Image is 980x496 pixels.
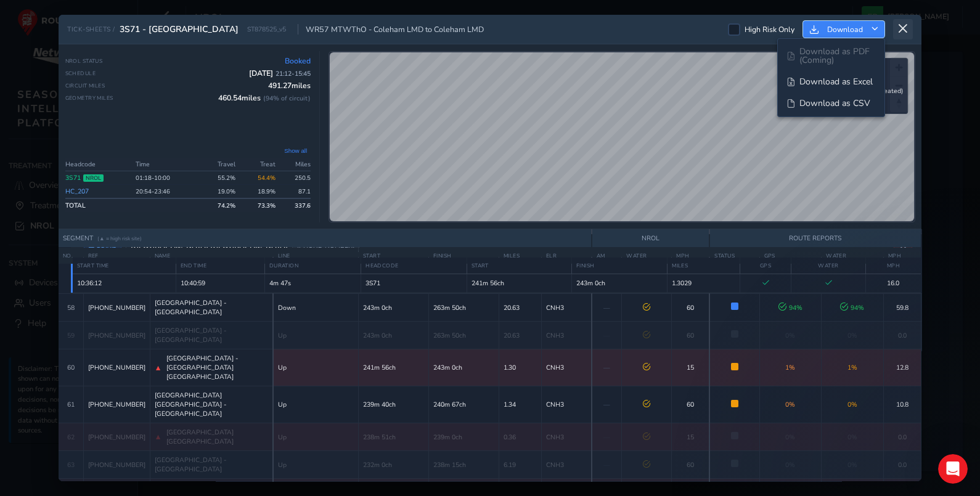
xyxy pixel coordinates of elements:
th: WATER [791,258,866,274]
span: — [603,363,610,372]
td: Up [273,451,358,479]
td: 250.5 [279,171,311,184]
span: 460.54 miles [218,93,311,103]
td: 243m 0ch [428,349,499,386]
td: 15 [672,423,710,451]
span: — [603,433,610,442]
td: 15 [672,349,710,386]
td: 239m 0ch [428,423,499,451]
th: GPS [759,248,822,264]
td: 20.63 [499,294,541,322]
td: Up [273,423,358,451]
th: GPS [740,258,791,274]
th: FINISH [571,258,667,274]
th: START [467,258,571,274]
td: 10.8 [883,386,921,423]
td: 60 [672,322,710,349]
th: MPH [672,248,710,264]
td: Up [273,386,358,423]
td: 238m 51ch [358,423,428,451]
td: 241m 56ch [467,274,571,293]
span: — [603,331,610,340]
td: 240m 67ch [428,386,499,423]
th: DURATION [264,258,361,274]
td: 0.36 [499,423,541,451]
span: 1 % [785,363,795,372]
td: 0.0 [883,451,921,479]
td: 01:18 - 10:00 [132,171,198,184]
th: MILES [499,248,541,264]
td: 55.2 % [198,171,239,184]
td: 12.8 [883,349,921,386]
span: 0 % [785,400,795,409]
td: Up [273,349,358,386]
th: WATER [822,248,884,264]
td: 1.30 [499,349,541,386]
td: CNH3 [541,322,591,349]
th: START TIME [72,258,176,274]
span: Download as Excel [799,78,873,86]
td: 337.6 [279,198,311,212]
th: Treat [239,158,279,171]
th: SEGMENT [59,229,592,248]
th: MPH [865,258,921,274]
span: 1 % [847,363,857,372]
td: 4m 47s [264,274,361,293]
td: 1.3029 [668,274,740,293]
span: [GEOGRAPHIC_DATA] - [GEOGRAPHIC_DATA] [155,298,269,317]
th: AM [592,248,622,264]
td: 241m 56ch [358,349,428,386]
span: 0% [785,331,795,340]
td: 54.4% [239,171,279,184]
td: 10:36:12 [72,274,176,293]
span: [GEOGRAPHIC_DATA] - [GEOGRAPHIC_DATA] [GEOGRAPHIC_DATA] [166,354,268,381]
span: 0% [847,433,857,442]
span: ( 94 % of circuit) [263,94,311,103]
td: CNH3 [541,386,591,423]
span: [DATE] [249,68,311,78]
td: 238m 15ch [428,451,499,479]
th: Travel [198,158,239,171]
th: FINISH [428,248,499,264]
span: — [603,303,610,312]
th: NAME [150,248,273,264]
th: STATUS [709,248,759,264]
td: Up [273,322,358,349]
th: WATER [622,248,672,264]
span: Vehicle: 194 [365,278,380,288]
th: ELR [541,248,591,264]
td: CNH3 [541,349,591,386]
th: MPH [883,248,921,264]
th: END TIME [176,258,264,274]
td: 239m 40ch [358,386,428,423]
span: [GEOGRAPHIC_DATA] - [GEOGRAPHIC_DATA] [155,326,269,344]
span: — [603,400,610,409]
span: 94 % [840,303,864,312]
td: 16.0 [865,274,921,293]
td: 59.8 [883,294,921,322]
th: MILES [668,258,740,274]
th: START [358,248,428,264]
td: 18.9% [239,184,279,198]
td: 0.0 [883,423,921,451]
canvas: Map [330,52,914,222]
span: 0% [847,331,857,340]
td: 60 [672,451,710,479]
td: Down [273,294,358,322]
th: ROUTE REPORTS [709,229,921,248]
td: 263m 50ch [428,322,499,349]
td: 20.63 [499,322,541,349]
td: 10:40:59 [176,274,264,293]
span: 0 % [847,400,857,409]
span: 21:12 - 15:45 [276,69,311,78]
span: Download as CSV [799,99,870,108]
td: 74.2 % [198,198,239,212]
th: HEADCODE [361,258,467,274]
span: 0% [785,433,795,442]
span: 491.27 miles [268,81,311,91]
td: 60 [672,294,710,322]
td: CNH3 [541,294,591,322]
td: 232m 0ch [358,451,428,479]
td: CNH3 [541,451,591,479]
td: 20:54 - 23:46 [132,184,198,198]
